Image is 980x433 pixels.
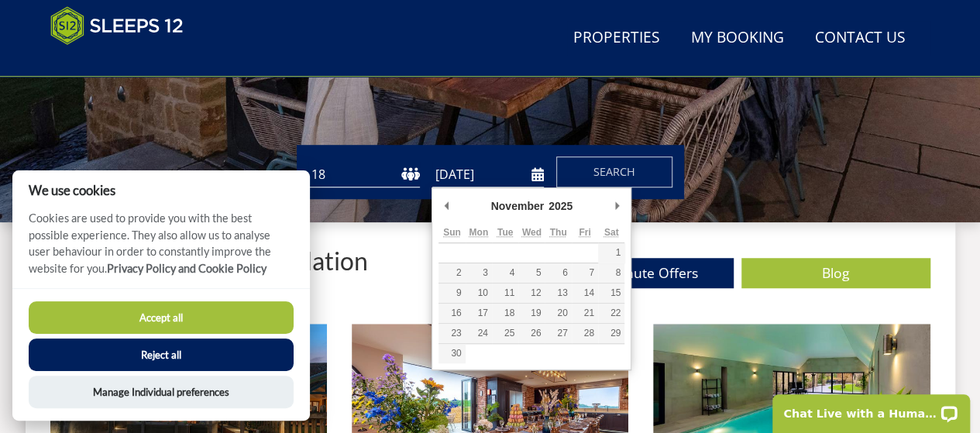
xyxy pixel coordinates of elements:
button: Accept all [29,301,294,334]
abbr: Tuesday [497,227,513,238]
a: My Booking [685,21,790,56]
button: 9 [438,284,465,303]
img: Sleeps 12 [50,6,184,45]
input: Arrival Date [432,162,544,187]
button: 2 [438,263,465,283]
button: 21 [572,304,598,323]
abbr: Wednesday [522,227,542,238]
a: Contact Us [809,21,912,56]
button: 24 [466,324,492,343]
button: 3 [466,263,492,283]
abbr: Friday [579,227,590,238]
button: 19 [518,304,545,323]
button: 13 [545,284,571,303]
a: Privacy Policy and Cookie Policy [107,262,266,275]
p: Cookies are used to provide you with the best possible experience. They also allow us to analyse ... [12,210,310,288]
iframe: Customer reviews powered by Trustpilot [43,54,205,67]
span: Search [593,164,635,179]
button: 5 [518,263,545,283]
button: 7 [572,263,598,283]
button: 4 [492,263,518,283]
button: 11 [492,284,518,303]
abbr: Monday [469,227,488,238]
iframe: LiveChat chat widget [762,384,980,433]
button: 6 [545,263,571,283]
button: 22 [598,304,624,323]
button: 14 [572,284,598,303]
button: 16 [438,304,465,323]
div: 2025 [546,194,575,218]
button: 15 [598,284,624,303]
button: 23 [438,324,465,343]
button: 20 [545,304,571,323]
abbr: Saturday [604,227,619,238]
abbr: Thursday [550,227,567,238]
button: 26 [518,324,545,343]
h2: We use cookies [12,183,310,198]
div: November [489,194,546,218]
abbr: Sunday [443,227,461,238]
button: Search [556,156,672,187]
button: Manage Individual preferences [29,376,294,408]
button: 1 [598,243,624,263]
button: 25 [492,324,518,343]
button: 10 [466,284,492,303]
button: 18 [492,304,518,323]
button: Previous Month [438,194,454,218]
button: 8 [598,263,624,283]
button: 17 [466,304,492,323]
a: Last Minute Offers [545,258,734,288]
button: 29 [598,324,624,343]
button: Next Month [609,194,624,218]
button: Reject all [29,338,294,371]
button: 28 [572,324,598,343]
a: Blog [741,258,930,288]
a: Properties [567,21,666,56]
button: 27 [545,324,571,343]
button: 12 [518,284,545,303]
button: 30 [438,344,465,363]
